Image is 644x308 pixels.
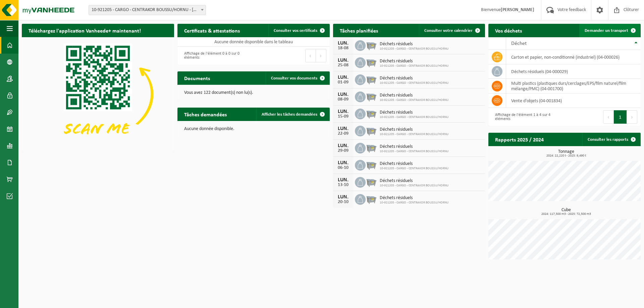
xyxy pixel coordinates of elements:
div: LUN. [336,160,350,166]
div: LUN. [336,41,350,46]
span: 10-921205 - CARGO - CENTRAKOR BOUSSU/HORNU [380,64,448,68]
div: 06-10 [336,166,350,170]
span: 2024: 22,220 t - 2025: 9,490 t [492,154,641,158]
img: WB-2500-GAL-GY-04 [366,125,377,136]
span: 2024: 117,500 m3 - 2025: 72,500 m3 [492,212,641,216]
div: 15-09 [336,114,350,119]
button: Next [316,49,326,62]
div: 08-09 [336,97,350,102]
strong: [PERSON_NAME] [501,7,534,12]
div: LUN. [336,92,350,97]
span: 10-921205 - CARGO - CENTRAKOR BOUSSU/HORNU [380,167,448,171]
span: Déchets résiduels [380,161,448,167]
img: WB-2500-GAL-GY-04 [366,176,377,187]
div: 18-08 [336,46,350,51]
button: Next [627,110,637,124]
h3: Tonnage [492,149,641,158]
span: Déchets résiduels [380,110,448,115]
a: Afficher les tâches demandées [256,108,329,121]
span: Déchets résiduels [380,144,448,149]
div: LUN. [336,126,350,131]
div: LUN. [336,143,350,148]
img: Download de VHEPlus App [22,37,174,151]
h2: Tâches planifiées [333,24,385,37]
h3: Cube [492,208,641,216]
img: WB-2500-GAL-GY-04 [366,73,377,85]
span: Déchet [511,41,527,46]
h2: Téléchargez l'application Vanheede+ maintenant! [22,24,148,37]
p: Vous avez 122 document(s) non lu(s). [184,90,323,95]
span: 10-921205 - CARGO - CENTRAKOR BOUSSU/HORNU [380,81,448,85]
span: Déchets résiduels [380,127,448,132]
img: WB-2500-GAL-GY-04 [366,39,377,51]
span: Déchets résiduels [380,195,448,201]
span: 10-921205 - CARGO - CENTRAKOR BOUSSU/HORNU [380,201,448,205]
span: Consulter votre calendrier [424,28,473,33]
div: LUN. [336,58,350,63]
td: déchets résiduels (04-000029) [506,64,641,79]
a: Consulter les rapports [582,133,640,146]
div: 01-09 [336,80,350,85]
td: vente d'objets (04-001834) [506,94,641,108]
div: Affichage de l'élément 1 à 4 sur 4 éléments [492,110,561,124]
p: Aucune donnée disponible. [184,127,323,131]
h2: Tâches demandées [177,108,233,121]
a: Consulter vos documents [266,71,329,85]
div: LUN. [336,177,350,183]
span: 10-921205 - CARGO - CENTRAKOR BOUSSU/HORNU [380,47,448,51]
a: Consulter votre calendrier [419,24,484,37]
span: Déchets résiduels [380,178,448,184]
span: Déchets résiduels [380,93,448,98]
span: Demander un transport [585,28,628,33]
h2: Certificats & attestations [177,24,247,37]
img: WB-2500-GAL-GY-04 [366,142,377,153]
span: Consulter vos documents [271,76,317,80]
span: 10-921205 - CARGO - CENTRAKOR BOUSSU/HORNU [380,115,448,119]
span: 10-921205 - CARGO - CENTRAKOR BOUSSU/HORNU [380,132,448,136]
img: WB-2500-GAL-GY-04 [366,159,377,170]
div: LUN. [336,109,350,114]
div: 29-09 [336,148,350,153]
div: 22-09 [336,131,350,136]
div: LUN. [336,194,350,200]
span: 10-921205 - CARGO - CENTRAKOR BOUSSU/HORNU - HORNU [89,5,206,15]
div: 25-08 [336,63,350,68]
span: Déchets résiduels [380,76,448,81]
div: Affichage de l'élément 0 à 0 sur 0 éléments [181,48,250,63]
a: Consulter vos certificats [268,24,329,37]
td: multi plastics (plastiques durs/cerclages/EPS/film naturel/film mélange/PMC) (04-001700) [506,79,641,94]
span: Afficher les tâches demandées [262,112,317,117]
span: 10-921205 - CARGO - CENTRAKOR BOUSSU/HORNU [380,98,448,102]
span: Consulter vos certificats [274,28,317,33]
div: 13-10 [336,183,350,187]
td: Aucune donnée disponible dans le tableau [177,37,330,47]
td: carton et papier, non-conditionné (industriel) (04-000026) [506,50,641,64]
button: 1 [614,110,627,124]
img: WB-2500-GAL-GY-04 [366,108,377,119]
img: WB-2500-GAL-GY-04 [366,90,377,102]
div: 20-10 [336,200,350,204]
span: 10-921205 - CARGO - CENTRAKOR BOUSSU/HORNU [380,149,448,153]
span: Déchets résiduels [380,59,448,64]
button: Previous [603,110,614,124]
h2: Documents [177,71,217,84]
div: LUN. [336,75,350,80]
a: Demander un transport [579,24,640,37]
img: WB-2500-GAL-GY-04 [366,193,377,204]
img: WB-2500-GAL-GY-04 [366,56,377,68]
h2: Rapports 2025 / 2024 [488,133,550,146]
h2: Vos déchets [488,24,529,37]
button: Previous [305,49,316,62]
span: 10-921205 - CARGO - CENTRAKOR BOUSSU/HORNU - HORNU [89,5,206,15]
span: 10-921205 - CARGO - CENTRAKOR BOUSSU/HORNU [380,184,448,188]
span: Déchets résiduels [380,42,448,47]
